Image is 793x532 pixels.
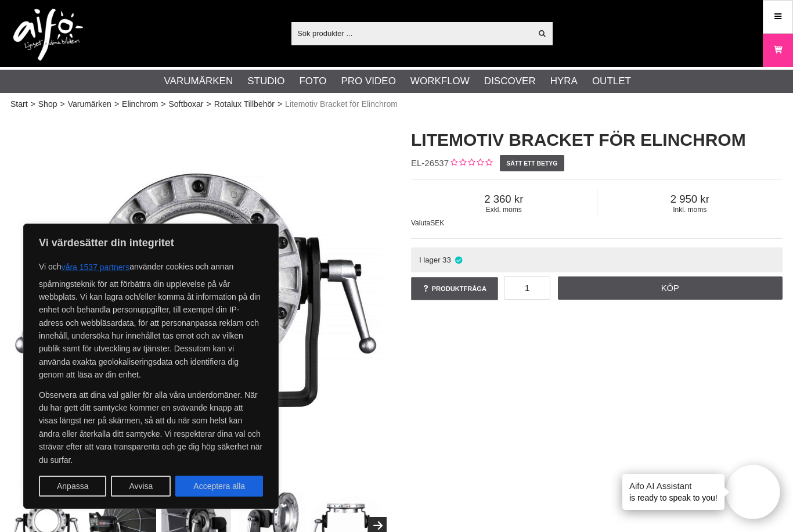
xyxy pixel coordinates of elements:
a: Shop [38,98,57,110]
span: > [206,98,211,110]
a: Softboxar [169,98,204,110]
span: 2 950 [597,193,783,206]
a: Köp [558,276,783,300]
a: Produktfråga [411,277,498,300]
a: Elinchrom [122,98,158,110]
p: Observera att dina val gäller för alla våra underdomäner. När du har gett ditt samtycke kommer en... [39,389,263,466]
span: EL-26537 [411,158,449,168]
a: Sätt ett betyg [500,155,564,171]
button: Anpassa [39,476,106,497]
img: Litemotiv Bracket för Elinchrom [10,116,382,488]
span: Litemotiv Bracket för Elinchrom [285,98,398,110]
span: Valuta [411,219,430,227]
button: våra 1537 partners [62,257,130,278]
input: Sök produkter ... [291,24,531,42]
a: Pro Video [341,74,395,89]
span: 33 [442,256,451,264]
div: Vi värdesätter din integritet [23,224,279,509]
span: > [60,98,64,110]
h4: Aifo AI Assistant [629,480,718,492]
span: Inkl. moms [597,206,783,214]
h1: Litemotiv Bracket för Elinchrom [411,128,783,152]
a: Start [10,98,28,110]
a: Workflow [410,74,470,89]
p: Vi och använder cookies och annan spårningsteknik för att förbättra din upplevelse på vår webbpla... [39,257,263,382]
button: Avvisa [111,476,171,497]
a: Foto [299,74,326,89]
div: is ready to speak to you! [622,474,724,510]
span: > [31,98,35,110]
a: Outlet [592,74,631,89]
span: > [114,98,119,110]
span: 2 360 [411,193,597,206]
a: Varumärken [68,98,111,110]
a: Hyra [550,74,578,89]
span: Exkl. moms [411,206,597,214]
div: Kundbetyg: 0 [449,157,492,170]
span: I lager [419,256,441,264]
a: Discover [484,74,536,89]
a: Varumärken [164,74,233,89]
a: Rotalux Tillbehör [214,98,275,110]
a: Studio [247,74,284,89]
span: SEK [430,219,444,227]
span: > [277,98,282,110]
span: > [161,98,165,110]
button: Acceptera alla [175,476,263,497]
p: Vi värdesätter din integritet [39,236,263,250]
i: I lager [454,256,464,264]
img: logo.png [13,9,83,61]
